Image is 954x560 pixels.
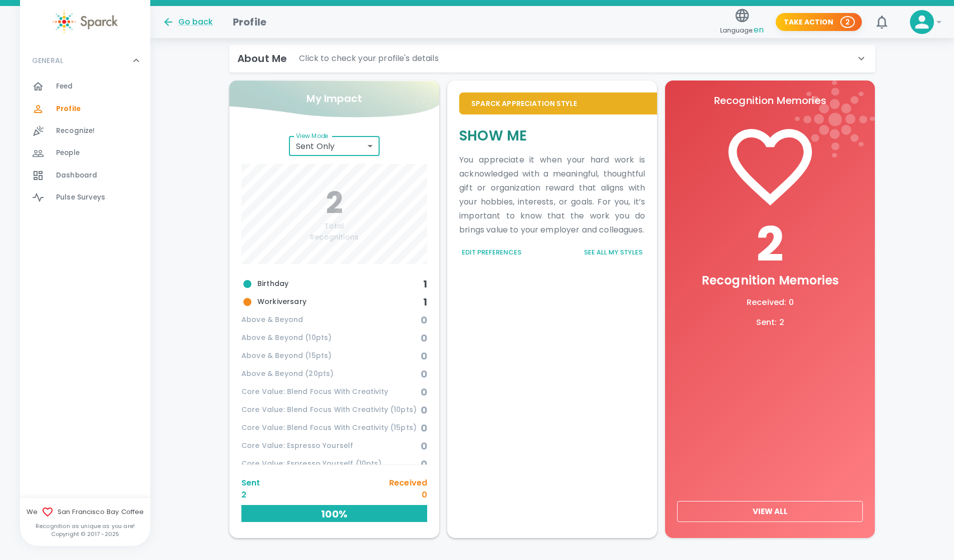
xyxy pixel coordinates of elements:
[56,170,97,180] span: Dashboard
[299,52,439,64] p: Click to check your profile's details
[677,296,863,308] p: Received : 0
[229,44,875,72] div: About MeClick to check your profile's details
[162,16,213,28] button: Go back
[20,45,150,75] div: GENERAL
[716,4,768,40] button: Language:en
[677,216,863,272] h1: 2
[241,506,427,522] h6: 100%
[421,402,427,418] h6: 0
[56,192,105,202] span: Pulse Surveys
[237,50,287,66] h6: About Me
[20,522,150,530] p: Recognition as unique as you are!
[720,23,764,37] span: Language:
[795,80,875,157] img: logo
[241,296,423,308] span: Workiversary
[241,314,421,325] span: Above & Beyond
[459,245,524,260] button: Edit Preferences
[459,126,645,145] h5: Show Me
[471,98,645,108] p: Sparck Appreciation Style
[421,366,427,382] h6: 0
[241,350,421,361] span: Above & Beyond (15pts)
[581,245,645,260] button: See all my styles
[677,501,863,522] button: View All
[389,477,427,489] p: Received
[241,386,421,397] span: Core Value: Blend Focus With Creativity
[241,477,260,489] p: Sent
[845,17,850,27] p: 2
[20,506,150,518] span: We San Francisco Bay Coffee
[233,14,266,30] h1: Profile
[241,489,260,501] p: 2
[241,368,421,379] span: Above & Beyond (20pts)
[423,294,427,310] h6: 1
[296,131,329,140] label: View Mode
[53,10,118,33] img: Sparck logo
[32,55,63,65] p: GENERAL
[20,120,150,142] a: Recognize!
[423,276,427,292] h6: 1
[421,330,427,346] h6: 0
[776,13,862,31] button: Take Action 2
[20,142,150,164] a: People
[56,148,80,158] span: People
[241,440,421,451] span: Core Value: Espresso Yourself
[754,24,764,35] span: en
[421,312,427,328] h6: 0
[20,164,150,186] a: Dashboard
[241,332,421,343] span: Above & Beyond (10pts)
[677,316,863,328] p: Sent : 2
[56,104,81,114] span: Profile
[241,278,423,290] span: Birthday
[20,75,150,212] div: GENERAL
[20,10,150,33] a: Sparck logo
[20,98,150,120] a: Profile
[389,489,427,501] p: 0
[20,186,150,208] a: Pulse Surveys
[421,420,427,436] h6: 0
[241,458,421,469] span: Core Value: Espresso Yourself (10pts)
[677,92,863,108] p: Recognition Memories
[421,438,427,454] h6: 0
[421,384,427,400] h6: 0
[241,422,421,433] span: Core Value: Blend Focus With Creativity (15pts)
[241,404,421,415] span: Core Value: Blend Focus With Creativity (10pts)
[421,456,427,472] h6: 0
[702,272,839,288] span: Recognition Memories
[20,530,150,538] p: Copyright © 2017 - 2025
[306,90,362,106] p: My Impact
[56,126,95,136] span: Recognize!
[20,75,150,97] a: Feed
[459,153,645,237] p: You appreciate it when your hard work is acknowledged with a meaningful, thoughtful gift or organ...
[421,348,427,364] h6: 0
[289,136,380,156] div: Sent Only
[56,81,73,91] span: Feed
